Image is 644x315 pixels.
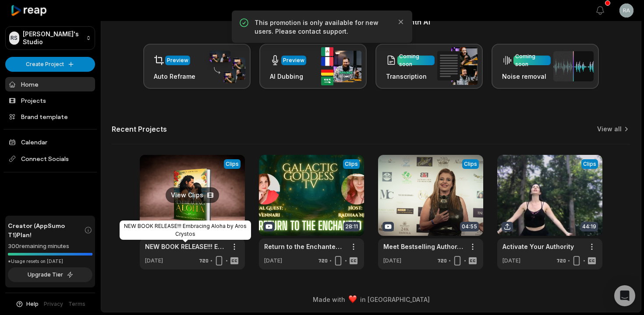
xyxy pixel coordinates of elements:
h3: More ways to create & edit with AI [112,17,630,27]
span: Creator (AppSumo T1) Plan! [8,221,84,239]
button: Help [15,300,39,308]
div: Open Intercom Messenger [614,285,635,306]
img: ai_dubbing.png [321,47,361,85]
a: Activate Your Authority [502,242,574,251]
p: [PERSON_NAME]'s Studio [23,30,82,46]
div: RS [9,31,19,45]
a: Meet Bestselling Author, Scientist and Veteran, Dr. [PERSON_NAME] – Oceans of Grace [383,242,464,251]
p: This promotion is only available for new users. Please contact support. [255,18,389,36]
div: 300 remaining minutes [8,242,92,251]
div: NEW BOOK RELEASE!!! Embracing Aloha by Aros Crystos [120,220,251,240]
a: Brand template [5,109,95,124]
img: noise_removal.png [553,51,594,81]
h2: Recent Projects [112,125,167,133]
a: Return to the Enchanted: The Truth About Dragons, Serpents & Elementals — with [PERSON_NAME] [264,242,345,251]
img: transcription.png [437,47,478,85]
a: NEW BOOK RELEASE!!! Embracing Aloha by Aros Crystos [145,242,226,251]
div: *Usage resets on [DATE] [8,258,92,265]
h3: Auto Reframe [154,72,195,81]
a: Home [5,77,95,91]
a: Terms [68,300,85,308]
h3: AI Dubbing [270,72,306,81]
img: auto_reframe.png [205,49,245,84]
a: View all [597,125,622,133]
span: Connect Socials [5,151,95,167]
h3: Noise removal [502,72,551,81]
img: heart emoji [349,295,357,303]
div: Coming soon [515,52,549,68]
h3: Transcription [386,72,435,81]
button: Upgrade Tier [8,267,92,282]
button: Create Project [5,57,95,72]
div: Preview [283,56,304,64]
div: Coming soon [399,52,433,68]
span: Help [26,300,39,308]
a: Calendar [5,135,95,149]
div: Made with in [GEOGRAPHIC_DATA] [109,295,633,304]
div: Preview [167,56,188,64]
a: Privacy [44,300,63,308]
a: Projects [5,93,95,108]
